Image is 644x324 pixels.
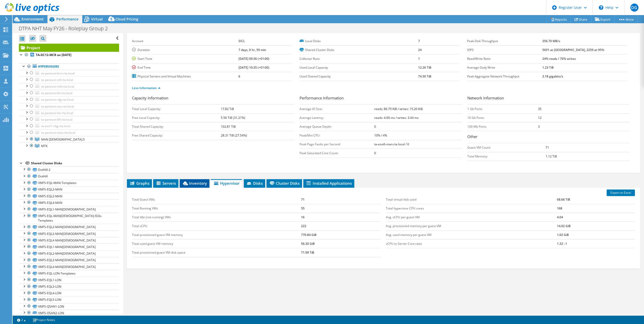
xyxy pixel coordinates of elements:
[238,74,240,78] b: 6
[132,239,301,248] td: Total used guest VM memory
[41,91,72,95] span: ta-panesxi-btl.rta.local
[41,97,74,102] span: ta-panesxi-rdg.rta.local
[19,136,119,143] a: MAN 6.5
[19,270,119,277] a: VMFS-EQL-LON-Templates
[300,39,418,44] label: Local Disks
[557,213,635,222] td: 4.04
[300,95,462,102] h3: Performance Information
[19,230,119,237] a: VMFS-EQL3-MAN[DEMOGRAPHIC_DATA]
[221,116,245,120] b: 5.56 TiB (31.21%)
[374,116,419,120] b: reads: 4.60 ms / writes: 3.44 ms
[238,65,269,70] b: [DATE] 10:35 (+01:00)
[19,186,119,193] a: VMFS-EQL3-MAN
[213,181,239,186] span: Hypervisor
[301,204,381,213] td: 55
[41,111,73,115] span: ta-panesxi-lon.rta.local
[300,56,418,61] label: Collector Runs
[238,48,266,52] b: 7 days, 0 hr, 59 min
[19,310,119,316] a: VMFS-QSAN2-LON
[418,48,422,52] b: 24
[19,257,119,263] a: VMFS-EQL3-MAN[DEMOGRAPHIC_DATA]
[41,78,73,82] span: ta-panesxi-cdf.rta.local
[19,129,119,136] a: ta-panesxi-man.rta.local
[418,74,431,78] b: 74.50 TiB
[238,57,269,61] b: [DATE] 09:36 (+01:00)
[41,144,47,148] span: MTK
[19,110,119,116] a: ta-panesxi-lon.rta.local
[132,131,221,140] td: Free Shared Capacity:
[41,117,72,122] span: ta-panesxi-blf.rta.local
[19,199,119,206] a: VMFS-EQL4-MAN
[132,86,160,90] a: Less Information
[19,63,119,70] a: Hypervisors
[91,17,103,21] span: Virtual
[19,76,119,83] a: ta-panesxi-cdf.rta.local
[386,222,557,230] td: Avg. provisioned memory per guest VM
[19,70,119,76] a: ta-panesxi-brm.rta.local
[538,116,542,120] b: 12
[132,113,221,122] td: Free Local Capacity:
[36,53,71,57] b: TA-DC12-MCR on [DATE]
[300,104,374,113] td: Average IO Size:
[467,65,542,70] label: Average Daily Write
[418,65,431,70] b: 12.26 TiB
[132,248,301,257] td: Total provisioned guest VM disk space
[19,296,119,303] a: VMFS-EQL5-LON
[19,283,119,290] a: VMFS-EQL3-LON
[29,317,59,323] a: Project Notes
[238,39,245,43] b: SICL
[591,15,614,23] a: Export
[19,173,119,180] a: DotHill
[132,122,221,131] td: Total Shared Capacity:
[386,230,557,239] td: Avg. used memory per guest VM
[301,222,381,230] td: 222
[300,113,374,122] td: Average Latency:
[542,39,560,43] b: 356.70 MB/s
[269,181,300,186] span: Cluster Disks
[557,239,635,248] td: 1.32 : 1
[374,151,376,155] b: 0
[542,48,604,52] b: 5691 at [GEOGRAPHIC_DATA], 2259 at 95%
[19,123,119,129] a: ta-esxi1-cbg.rta.local
[542,74,563,78] b: 3.18 gigabits/s
[386,204,557,213] td: Total hypervisor CPU cores
[557,230,635,239] td: 1.02 GiB
[221,124,236,129] b: 102.81 TiB
[19,224,119,230] a: VMFS-EQL2-MAN[DEMOGRAPHIC_DATA]
[132,204,301,213] td: Total Running VMs
[19,290,119,296] a: VMFS-EQL4-LON
[19,52,119,58] a: TA-DC12-MCR on [DATE]
[19,206,119,212] a: VMFS-EQL1-MAN[DEMOGRAPHIC_DATA]
[132,195,301,204] td: Total Guest VMs
[56,17,78,21] span: Performance
[542,57,576,61] b: 24% reads / 76% writes
[607,190,635,196] a: Export to Excel
[19,90,119,96] a: ta-panesxi-btl.rta.local
[19,250,119,257] a: VMFS-EQL2-MAN[DEMOGRAPHIC_DATA]
[19,166,119,173] a: DotHill-2
[467,56,542,61] label: Read/Write Ratio
[156,181,176,186] span: Servers
[300,65,418,70] label: Used Local Capacity
[571,15,591,23] a: Share
[547,15,571,23] a: Reports
[19,103,119,110] a: ta-panesxi-sou.rta.local
[41,71,75,75] span: ta-panesxi-brm.rta.local
[418,57,420,61] b: 1
[300,131,374,140] td: Peak/Min CPU:
[19,303,119,310] a: VMFS-QSAN1-LON
[546,154,557,158] b: 1.12 TiB
[19,96,119,103] a: ta-panesxi-rdg.rta.local
[300,122,374,131] td: Average Queue Depth:
[21,17,44,21] span: Environment
[246,181,263,186] span: Disks
[132,39,238,44] label: Account
[19,244,119,250] a: VMFS-EQL1-MAN[DEMOGRAPHIC_DATA]
[300,140,374,149] td: Peak Page Faults per Second:
[132,56,238,61] label: Start Time
[221,133,247,138] b: 28.31 TiB (27.54%)
[19,277,119,283] a: VMFS-EQL1-LON
[14,317,29,323] a: 2
[630,4,638,12] span: DG
[467,95,630,102] h3: Network Information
